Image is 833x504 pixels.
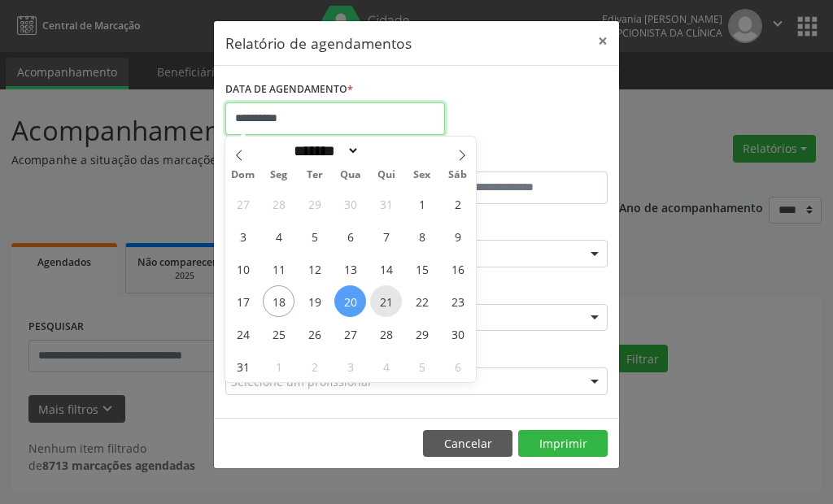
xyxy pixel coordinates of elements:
[370,188,402,219] span: Julho 31, 2025
[231,373,371,390] span: Selecione um profissional
[334,350,366,382] span: Setembro 3, 2025
[225,77,353,102] label: DATA DE AGENDAMENTO
[406,318,438,350] span: Agosto 29, 2025
[225,33,412,54] h5: Relatório de agendamentos
[442,318,473,350] span: Agosto 30, 2025
[440,170,476,180] span: Sáb
[297,170,333,180] span: Ter
[263,188,294,219] span: Julho 28, 2025
[406,220,438,252] span: Agosto 8, 2025
[263,318,294,350] span: Agosto 25, 2025
[299,350,330,382] span: Setembro 2, 2025
[370,350,402,382] span: Setembro 4, 2025
[421,146,608,172] label: ATÉ
[370,220,402,252] span: Agosto 7, 2025
[263,285,294,317] span: Agosto 18, 2025
[227,318,259,350] span: Agosto 24, 2025
[299,253,330,285] span: Agosto 12, 2025
[406,285,438,317] span: Agosto 22, 2025
[370,318,402,350] span: Agosto 28, 2025
[442,188,473,219] span: Agosto 2, 2025
[406,188,438,219] span: Agosto 1, 2025
[370,253,402,285] span: Agosto 14, 2025
[288,142,360,159] select: Month
[442,220,473,252] span: Agosto 9, 2025
[369,170,404,180] span: Qui
[299,318,330,350] span: Agosto 26, 2025
[227,350,259,382] span: Agosto 31, 2025
[261,170,297,180] span: Seg
[334,188,366,219] span: Julho 30, 2025
[225,170,261,180] span: Dom
[334,285,366,317] span: Agosto 20, 2025
[334,253,366,285] span: Agosto 13, 2025
[442,285,473,317] span: Agosto 23, 2025
[360,142,413,159] input: Year
[423,430,512,458] button: Cancelar
[518,430,608,458] button: Imprimir
[442,350,473,382] span: Setembro 6, 2025
[299,220,330,252] span: Agosto 5, 2025
[406,253,438,285] span: Agosto 15, 2025
[227,285,259,317] span: Agosto 17, 2025
[333,170,369,180] span: Qua
[442,253,473,285] span: Agosto 16, 2025
[227,253,259,285] span: Agosto 10, 2025
[263,253,294,285] span: Agosto 11, 2025
[263,350,294,382] span: Setembro 1, 2025
[227,188,259,219] span: Julho 27, 2025
[370,285,402,317] span: Agosto 21, 2025
[299,188,330,219] span: Julho 29, 2025
[299,285,330,317] span: Agosto 19, 2025
[406,350,438,382] span: Setembro 5, 2025
[227,220,259,252] span: Agosto 3, 2025
[334,220,366,252] span: Agosto 6, 2025
[587,21,619,61] button: Close
[263,220,294,252] span: Agosto 4, 2025
[334,318,366,350] span: Agosto 27, 2025
[404,170,440,180] span: Sex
